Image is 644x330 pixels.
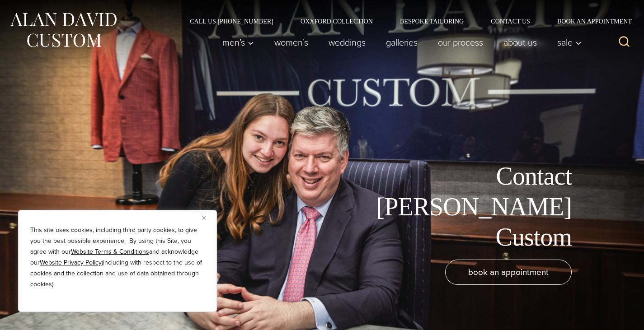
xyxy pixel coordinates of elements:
button: Close [202,212,213,223]
nav: Secondary Navigation [176,18,635,24]
a: Call Us [PHONE_NUMBER] [176,18,287,24]
a: Oxxford Collection [287,18,386,24]
span: Men’s [222,38,254,47]
p: This site uses cookies, including third party cookies, to give you the best possible experience. ... [30,225,205,290]
nav: Primary Navigation [212,33,587,51]
span: book an appointment [468,265,549,279]
img: Alan David Custom [9,10,118,50]
a: Our Process [428,33,494,51]
a: Contact Us [477,18,544,24]
a: Website Privacy Policy [40,258,102,267]
a: Book an Appointment [544,18,635,24]
button: View Search Form [613,32,635,53]
h1: Contact [PERSON_NAME] Custom [368,161,572,252]
a: Bespoke Tailoring [386,18,477,24]
span: Sale [557,38,582,47]
a: About Us [494,33,547,51]
a: Website Terms & Conditions [71,247,149,256]
a: Galleries [376,33,428,51]
a: weddings [319,33,376,51]
img: Close [202,216,206,220]
a: Women’s [264,33,319,51]
a: book an appointment [445,260,572,285]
